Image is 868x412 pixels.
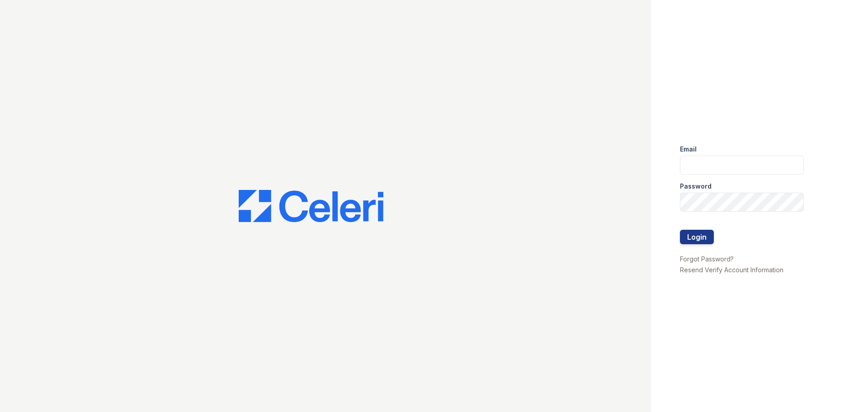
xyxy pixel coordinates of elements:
[680,230,714,244] button: Login
[239,190,383,223] img: CE_Logo_Blue-a8612792a0a2168367f1c8372b55b34899dd931a85d93a1a3d3e32e68fde9ad4.png
[680,255,734,263] a: Forgot Password?
[680,182,712,191] label: Password
[680,145,697,154] label: Email
[680,266,783,274] a: Resend Verify Account Information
